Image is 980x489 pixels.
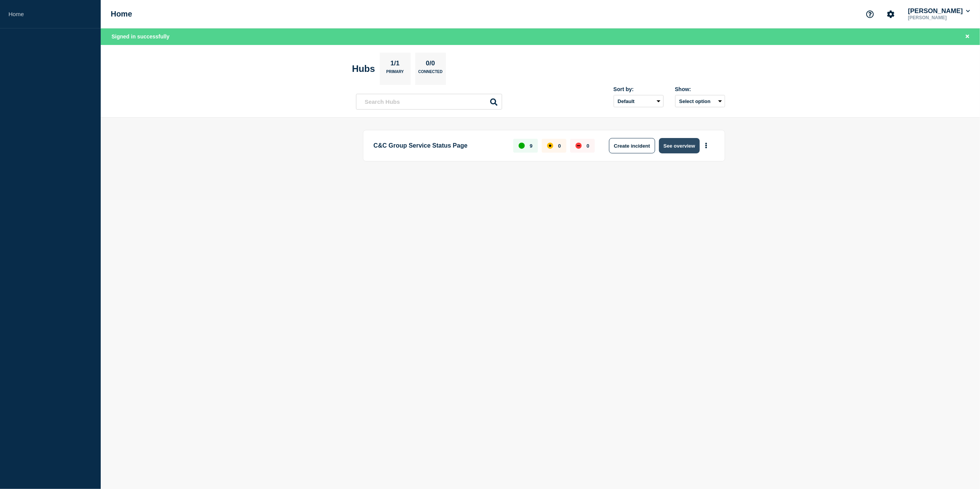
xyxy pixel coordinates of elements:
input: Search Hubs [356,94,502,110]
select: Sort by [614,95,664,107]
button: Create incident [609,138,655,153]
p: 0 [587,143,589,149]
p: 9 [530,143,532,149]
p: 1/1 [388,60,403,70]
div: Sort by: [614,86,664,92]
h2: Hubs [352,63,375,74]
div: affected [547,143,553,149]
button: [PERSON_NAME] [907,7,972,15]
p: [PERSON_NAME] [907,15,972,20]
div: Show: [675,86,725,92]
p: 0 [558,143,561,149]
button: Select option [675,95,725,107]
button: Account settings [883,6,899,22]
button: Support [862,6,878,22]
div: up [519,143,525,149]
button: See overview [659,138,700,153]
h1: Home [111,10,132,18]
p: Connected [418,70,443,78]
span: Signed in successfully [111,33,170,40]
p: 0/0 [423,60,438,70]
p: Primary [386,70,404,78]
div: down [576,143,582,149]
button: More actions [701,139,711,153]
button: Close banner [963,32,972,41]
p: C&C Group Service Status Page [374,138,505,153]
